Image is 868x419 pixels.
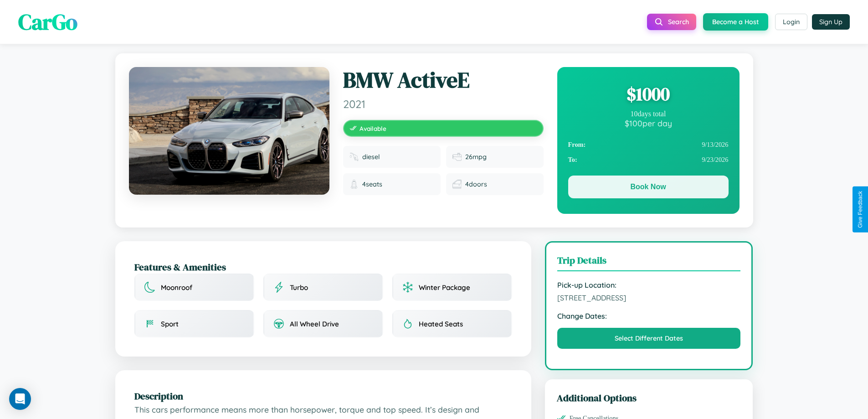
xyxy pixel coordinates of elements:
div: Open Intercom Messenger [9,388,31,410]
button: Select Different Dates [557,328,741,349]
button: Login [775,14,807,30]
div: Give Feedback [857,191,863,228]
strong: To: [568,156,577,164]
h1: BMW ActiveE [343,67,544,93]
div: $ 1000 [568,82,729,106]
div: $ 100 per day [568,118,729,128]
span: Search [668,18,689,26]
img: Seats [349,180,359,189]
span: Available [360,124,386,132]
div: 10 days total [568,110,729,118]
img: Fuel type [349,152,359,161]
span: 4 seats [362,180,382,188]
h3: Additional Options [557,391,741,404]
span: Moonroof [161,283,192,292]
div: 9 / 13 / 2026 [568,137,729,152]
h2: Description [134,389,512,403]
span: Heated Seats [419,320,463,328]
span: Turbo [290,283,308,292]
button: Book Now [568,176,729,198]
span: Winter Package [419,283,470,292]
h3: Trip Details [557,253,741,271]
img: BMW ActiveE 2021 [129,67,329,195]
h2: Features & Amenities [134,260,512,274]
button: Become a Host [703,13,768,31]
button: Search [647,14,696,30]
strong: Pick-up Location: [557,280,741,290]
strong: From: [568,141,586,149]
span: 26 mpg [465,153,487,161]
span: 2021 [343,97,544,111]
span: Sport [161,320,179,328]
div: 9 / 23 / 2026 [568,152,729,167]
img: Fuel efficiency [452,152,462,161]
span: 4 doors [465,180,487,188]
span: diesel [362,153,380,161]
button: Sign Up [812,14,850,30]
span: [STREET_ADDRESS] [557,293,741,302]
strong: Change Dates: [557,311,741,321]
span: All Wheel Drive [290,320,339,328]
img: Doors [452,180,462,189]
span: CarGo [18,7,77,37]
